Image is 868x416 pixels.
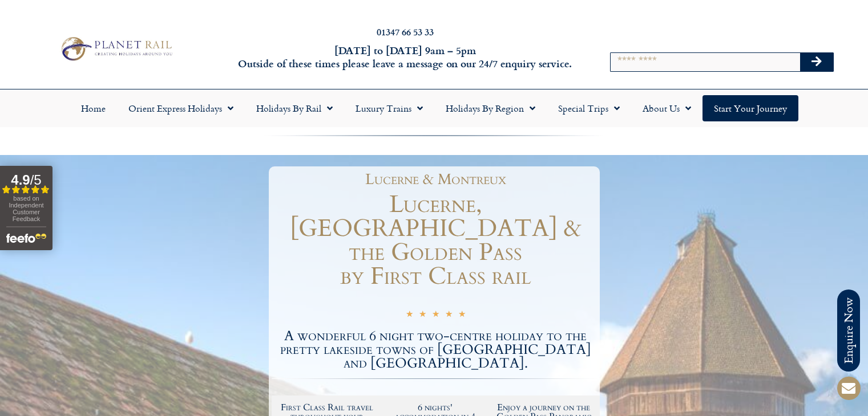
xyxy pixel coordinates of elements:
[277,172,594,187] h1: Lucerne & Montreux
[631,95,703,121] a: About Us
[445,309,453,322] i: ★
[6,95,862,121] nav: Menu
[547,95,631,121] a: Special Trips
[377,25,434,38] a: 01347 66 53 33
[432,309,439,322] i: ★
[272,193,600,288] h1: Lucerne, [GEOGRAPHIC_DATA] & the Golden Pass by First Class rail
[419,309,426,322] i: ★
[800,53,833,71] button: Search
[434,95,547,121] a: Holidays by Region
[117,95,245,121] a: Orient Express Holidays
[245,95,344,121] a: Holidays by Rail
[56,34,175,63] img: Planet Rail Train Holidays Logo
[458,309,466,322] i: ★
[344,95,434,121] a: Luxury Trains
[70,95,117,121] a: Home
[272,329,600,370] h2: A wonderful 6 night two-centre holiday to the pretty lakeside towns of [GEOGRAPHIC_DATA] and [GEO...
[235,44,576,71] h6: [DATE] to [DATE] 9am – 5pm Outside of these times please leave a message on our 24/7 enquiry serv...
[406,307,466,322] div: 5/5
[703,95,798,121] a: Start your Journey
[406,309,413,322] i: ★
